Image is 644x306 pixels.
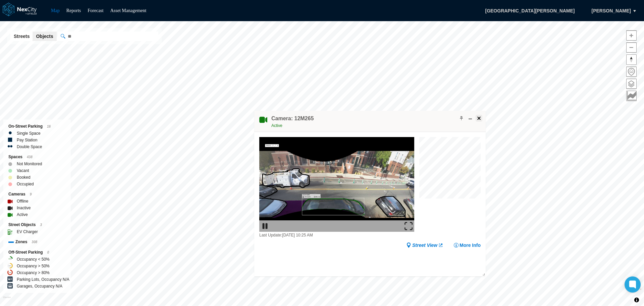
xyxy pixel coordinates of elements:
button: Streets [10,32,33,41]
img: expand [405,222,413,230]
a: Forecast [88,8,103,13]
button: More Info [453,242,481,249]
label: Parking Lots, Occupancy N/A [17,276,69,283]
button: Toggle attribution [633,296,641,304]
label: Pay Station [17,137,37,143]
span: More Info [460,242,481,249]
img: video [259,137,414,232]
span: Active [271,123,282,128]
div: Street Objects [8,221,66,228]
div: Zones [8,238,66,246]
label: Occupancy > 80% [17,269,50,276]
label: Double Space [17,143,42,150]
span: [PERSON_NAME] [592,7,631,14]
span: 9 [30,192,32,196]
div: Cameras [8,191,66,198]
div: On-Street Parking [8,123,66,130]
a: Asset Management [110,8,147,13]
button: Objects [33,32,56,41]
label: Occupied [17,181,34,187]
span: Zoom out [627,43,636,52]
span: Zoom in [627,31,636,40]
label: EV Charger [17,228,38,235]
span: 16 [47,125,51,128]
canvas: Map [419,137,481,199]
button: Layers management [626,79,637,89]
span: Reset bearing to north [627,55,636,64]
div: Off-Street Parking [8,249,66,256]
label: Active [17,211,28,218]
label: Occupancy < 50% [17,256,50,263]
h4: Double-click to make header text selectable [271,115,314,122]
a: Mapbox homepage [3,296,11,304]
span: 3 [40,223,42,227]
span: Objects [36,33,53,40]
div: Spaces [8,154,66,161]
span: Toggle attribution [635,296,639,304]
button: Zoom in [626,30,637,41]
span: Street View [412,242,437,249]
span: 438 [27,155,33,159]
label: Vacant [17,167,29,174]
div: Double-click to make header text selectable [271,115,314,129]
div: Last Update: [DATE] 10:25 AM [259,232,414,238]
a: Map [51,8,60,13]
span: [GEOGRAPHIC_DATA][PERSON_NAME] [478,5,582,16]
label: Single Space [17,130,41,137]
button: Key metrics [626,91,637,101]
span: 308 [32,240,37,244]
span: 0 [47,251,49,254]
label: Offline [17,198,28,205]
img: play [261,222,269,230]
a: Reports [66,8,81,13]
label: Garages, Occupancy N/A [17,283,62,290]
a: Street View [406,242,443,249]
label: Inactive [17,205,31,211]
label: Occupancy > 50% [17,263,50,269]
button: Zoom out [626,42,637,53]
label: Not Monitored [17,161,42,167]
button: Home [626,67,637,77]
button: [PERSON_NAME] [585,5,638,16]
label: Booked [17,174,31,181]
button: Reset bearing to north [626,54,637,65]
span: Streets [14,33,30,40]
